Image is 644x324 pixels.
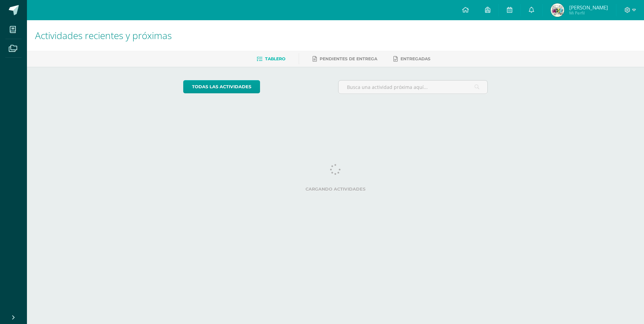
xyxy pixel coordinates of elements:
[569,4,608,11] span: [PERSON_NAME]
[400,56,430,61] span: Entregadas
[257,54,285,64] a: Tablero
[569,10,608,16] span: Mi Perfil
[551,3,564,17] img: cedeb14b9879b62c512cb3af10e60089.png
[35,29,172,42] span: Actividades recientes y próximas
[320,56,377,61] span: Pendientes de entrega
[265,56,285,61] span: Tablero
[183,187,488,192] label: Cargando actividades
[183,80,260,93] a: todas las Actividades
[339,80,488,94] input: Busca una actividad próxima aquí...
[393,54,430,64] a: Entregadas
[313,54,377,64] a: Pendientes de entrega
